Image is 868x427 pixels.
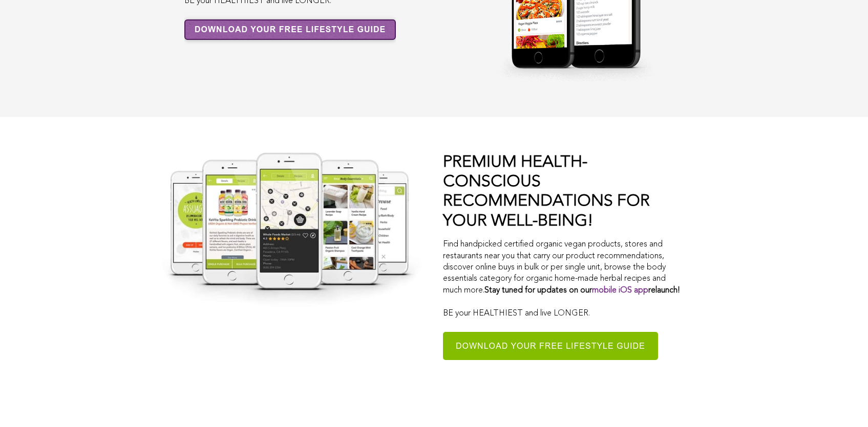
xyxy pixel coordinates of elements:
[484,286,680,295] strong: Stay tuned for updates on our relaunch!
[184,14,396,45] img: Download your FREE lifestyle guide
[817,378,868,427] iframe: Chat Widget
[158,153,426,316] img: Mockup-More-002-1
[592,286,648,295] a: mobile iOS app
[443,153,684,232] div: PREMIUM HEALTH-CONSCIOUS RECOMMENDATIONS FOR YOUR WELL-BEING!
[443,327,658,365] img: Download your FREE lifestyle guide
[443,240,680,317] span: Find handpicked certified organic vegan products, stores and restaurants near you that carry our ...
